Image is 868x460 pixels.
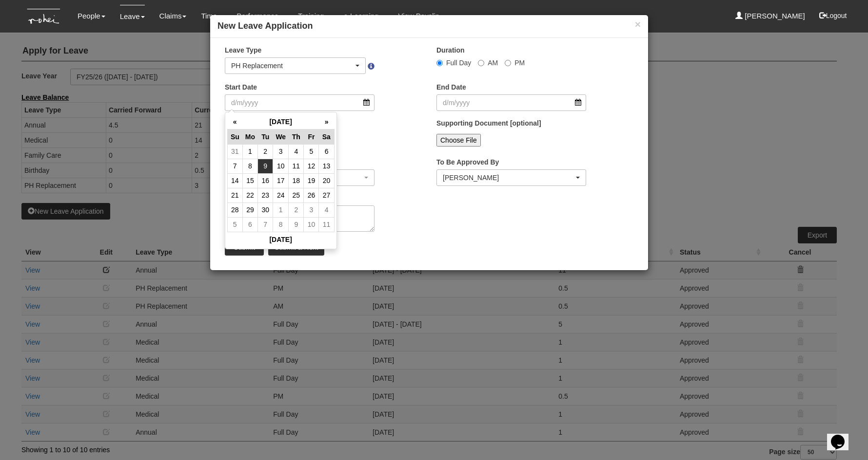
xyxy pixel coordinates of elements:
td: 11 [289,159,304,173]
span: PM [514,59,525,67]
td: 26 [304,188,319,202]
td: 11 [319,217,334,232]
input: Choose File [436,134,481,147]
input: d/m/yyyy [436,94,586,111]
th: » [319,114,334,129]
button: Aline Eustaquio Low [436,169,586,186]
th: [DATE] [227,232,334,247]
td: 16 [258,173,273,188]
label: Supporting Document [optional] [436,118,541,128]
label: End Date [436,82,466,92]
td: 4 [289,144,304,159]
td: 14 [227,173,242,188]
th: « [227,114,242,129]
td: 29 [242,202,257,217]
label: Duration [436,45,465,55]
td: 17 [273,173,289,188]
td: 15 [242,173,257,188]
th: Sa [319,129,334,144]
td: 8 [273,217,289,232]
iframe: chat widget [827,421,858,450]
button: × [635,19,641,29]
td: 6 [242,217,257,232]
td: 10 [304,217,319,232]
div: [PERSON_NAME] [443,173,574,183]
td: 22 [242,188,257,202]
b: New Leave Application [217,21,313,31]
td: 5 [227,217,242,232]
td: 7 [227,159,242,173]
td: 27 [319,188,334,202]
td: 2 [289,202,304,217]
td: 24 [273,188,289,202]
td: 1 [242,144,257,159]
td: 19 [304,173,319,188]
td: 1 [273,202,289,217]
label: Leave Type [225,45,261,55]
input: d/m/yyyy [225,94,375,111]
td: 3 [273,144,289,159]
td: 5 [304,144,319,159]
button: PH Replacement [225,57,366,74]
td: 12 [304,159,319,173]
td: 18 [289,173,304,188]
label: To Be Approved By [436,157,499,167]
td: 20 [319,173,334,188]
td: 31 [227,144,242,159]
td: 30 [258,202,273,217]
td: 13 [319,159,334,173]
th: Mo [242,129,257,144]
td: 8 [242,159,257,173]
td: 7 [258,217,273,232]
th: Su [227,129,242,144]
th: We [273,129,289,144]
th: [DATE] [242,114,319,129]
td: 25 [289,188,304,202]
span: Full Day [446,59,471,67]
label: Start Date [225,82,257,92]
th: Tu [258,129,273,144]
td: 28 [227,202,242,217]
th: Fr [304,129,319,144]
td: 9 [289,217,304,232]
th: Th [289,129,304,144]
td: 3 [304,202,319,217]
td: 4 [319,202,334,217]
td: 21 [227,188,242,202]
div: PH Replacement [231,61,354,71]
td: 23 [258,188,273,202]
td: 9 [258,159,273,173]
td: 2 [258,144,273,159]
span: AM [488,59,498,67]
td: 10 [273,159,289,173]
td: 6 [319,144,334,159]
